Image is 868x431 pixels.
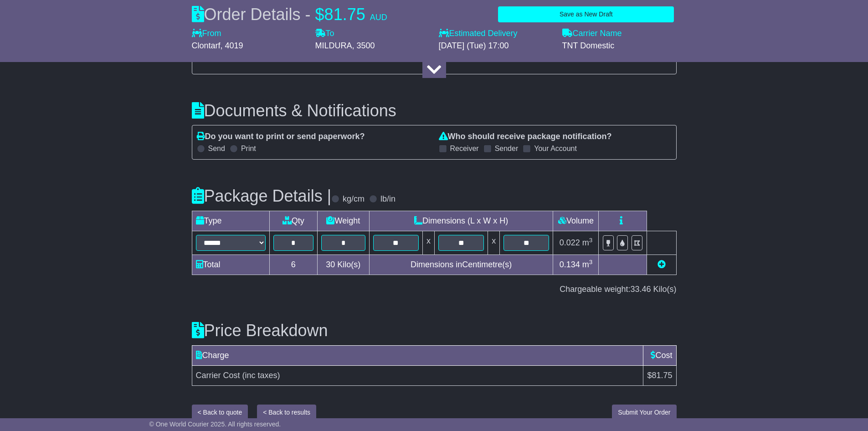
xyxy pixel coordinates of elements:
[450,144,479,153] label: Receiver
[352,41,375,50] span: , 3500
[439,132,612,142] label: Who should receive package notification?
[612,405,676,421] button: Submit Your Order
[560,238,580,247] span: 0.022
[562,29,622,39] label: Carrier Name
[657,260,666,269] a: Add new item
[257,405,316,421] button: < Back to results
[498,6,674,22] button: Save as New Draft
[369,254,553,275] td: Dimensions in Centimetre(s)
[380,194,395,204] label: lb/in
[582,260,593,269] span: m
[192,102,677,120] h3: Documents & Notifications
[370,13,387,22] span: AUD
[242,371,280,380] span: (inc taxes)
[269,211,317,231] td: Qty
[324,5,365,24] span: 81.75
[369,211,553,231] td: Dimensions (L x W x H)
[553,211,599,231] td: Volume
[192,322,677,340] h3: Price Breakdown
[192,5,387,24] div: Order Details -
[192,187,332,205] h3: Package Details |
[589,237,593,244] sup: 3
[534,144,577,153] label: Your Account
[221,41,243,50] span: , 4019
[326,260,335,269] span: 30
[315,29,334,39] label: To
[192,41,221,50] span: Clontarf
[241,144,256,153] label: Print
[582,238,593,247] span: m
[197,132,365,142] label: Do you want to print or send paperwork?
[439,41,553,51] div: [DATE] (Tue) 17:00
[315,5,324,24] span: $
[192,254,269,275] td: Total
[423,231,435,254] td: x
[192,211,269,231] td: Type
[192,285,677,295] div: Chargeable weight: Kilo(s)
[192,405,248,421] button: < Back to quote
[315,41,352,50] span: MILDURA
[618,409,670,416] span: Submit Your Order
[317,211,369,231] td: Weight
[495,144,519,153] label: Sender
[643,345,676,365] td: Cost
[192,29,221,39] label: From
[208,144,225,153] label: Send
[562,41,677,51] div: TNT Domestic
[196,371,240,380] span: Carrier Cost
[192,345,643,365] td: Charge
[589,259,593,265] sup: 3
[269,254,317,275] td: 6
[560,260,580,269] span: 0.134
[149,421,281,428] span: © One World Courier 2025. All rights reserved.
[317,254,369,275] td: Kilo(s)
[488,231,500,254] td: x
[439,29,553,39] label: Estimated Delivery
[647,371,672,380] span: $81.75
[343,194,365,204] label: kg/cm
[630,285,651,294] span: 33.46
